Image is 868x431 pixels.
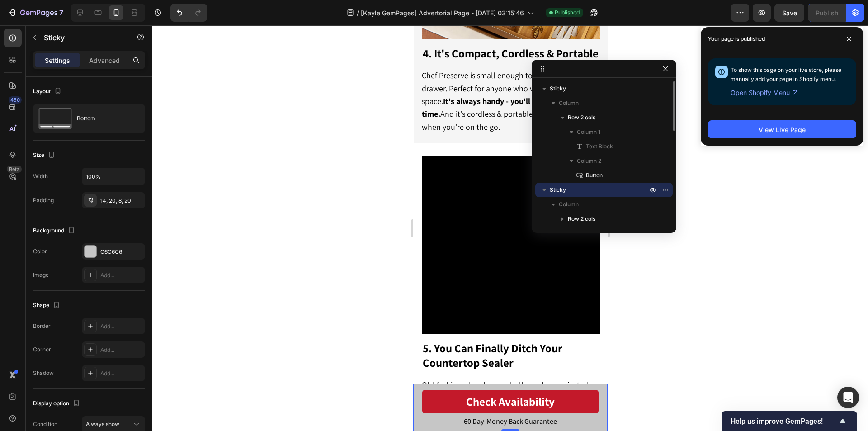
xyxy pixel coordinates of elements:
span: Old-fashioned sealers are bulky and complicated so Plus, they require expensive single-use vacuum... [9,354,184,416]
button: Publish [808,4,846,22]
button: Save [774,4,804,22]
div: Width [33,172,48,180]
span: Always show [86,421,119,427]
span: Row 2 cols [568,214,595,223]
div: Condition [33,420,57,428]
span: Button [586,171,603,180]
div: Shadow [33,369,54,377]
span: Sticky [550,84,566,93]
span: Column [559,200,579,209]
span: Save [782,9,797,17]
div: Image [33,271,49,279]
span: Open Shopify Menu [731,87,790,98]
div: Padding [33,196,54,204]
p: 7 [59,7,63,18]
span: Text Block [586,142,613,151]
div: Layout [33,85,63,98]
span: Column 1 [577,128,600,137]
button: View Live Page [708,120,856,138]
div: Background [33,225,77,237]
div: Size [33,149,57,161]
span: Column 2 [577,156,601,166]
div: Corner [33,346,51,354]
div: Add... [100,271,143,279]
div: Border [33,322,51,330]
div: Open Intercom Messenger [837,387,859,408]
span: To show this page on your live store, please manually add your page in Shopify menu. [731,66,841,82]
div: 450 [9,96,22,104]
div: View Live Page [759,125,806,134]
span: Column [559,99,579,108]
div: Bottom [77,108,132,129]
div: Display option [33,398,82,410]
div: C6C6C6 [100,248,143,256]
div: Add... [100,369,143,378]
div: Undo/Redo [170,4,207,22]
div: 14, 20, 8, 20 [100,197,143,205]
iframe: To enrich screen reader interactions, please activate Accessibility in Grammarly extension settings [413,25,608,431]
span: [Kayle GemPages] Advertorial Page - [DATE] 03:15:46 [361,8,524,18]
div: Shape [33,299,62,312]
button: Show survey - Help us improve GemPages! [731,416,848,426]
button: 7 [4,4,67,22]
span: Sticky [550,185,566,194]
div: Add... [100,346,143,354]
span: Published [555,9,580,17]
div: Beta [7,166,22,173]
div: Add... [100,322,143,331]
p: Advanced [89,56,120,65]
p: Settings [45,56,70,65]
p: Your page is published [708,34,765,43]
div: Color [33,247,47,256]
span: Help us improve GemPages! [731,417,837,426]
span: / [357,8,359,18]
div: Publish [816,8,838,18]
span: Row 2 cols [568,113,595,122]
p: Sticky [44,32,121,43]
input: Auto [82,168,145,185]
